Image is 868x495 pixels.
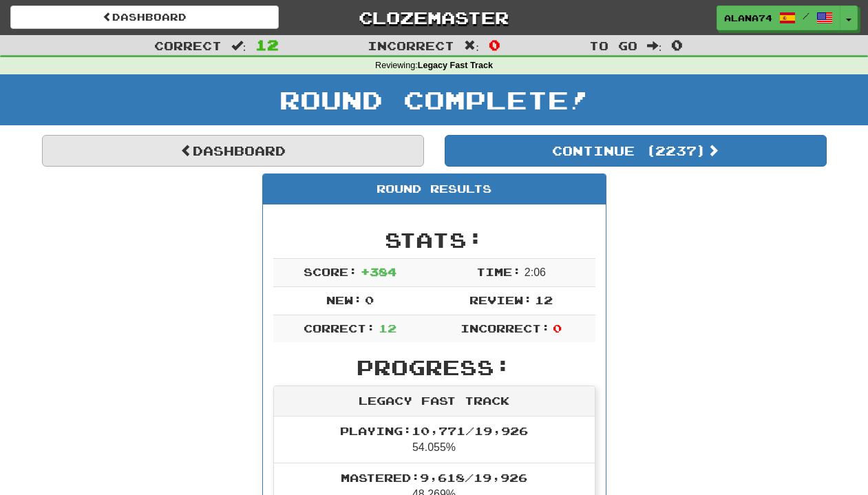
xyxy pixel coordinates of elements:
[368,39,454,52] span: Incorrect
[154,39,222,52] span: Correct
[379,322,396,335] span: 12
[304,265,357,278] span: Score:
[273,356,595,379] h2: Progress:
[803,11,809,21] span: /
[255,36,279,53] span: 12
[263,174,606,204] div: Round Results
[340,424,528,437] span: Playing: 10,771 / 19,926
[42,135,424,167] a: Dashboard
[10,6,279,29] a: Dashboard
[464,40,479,52] span: :
[461,322,550,335] span: Incorrect:
[553,322,562,335] span: 0
[5,86,863,114] h1: Round Complete!
[717,6,840,30] a: Alana74 /
[231,40,246,52] span: :
[304,322,375,335] span: Correct:
[469,293,532,306] span: Review:
[535,293,553,306] span: 12
[274,417,595,463] li: 54.055%
[476,265,521,278] span: Time:
[274,386,595,417] div: Legacy Fast Track
[418,61,493,70] strong: Legacy Fast Track
[489,36,500,53] span: 0
[445,135,827,167] button: Continue (2237)
[341,471,527,484] span: Mastered: 9,618 / 19,926
[326,293,362,306] span: New:
[361,265,396,278] span: + 384
[299,6,568,30] a: Clozemaster
[647,40,662,52] span: :
[365,293,374,306] span: 0
[273,229,595,251] h2: Stats:
[589,39,637,52] span: To go
[525,266,546,278] span: 2 : 0 6
[671,36,683,53] span: 0
[724,12,772,24] span: Alana74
